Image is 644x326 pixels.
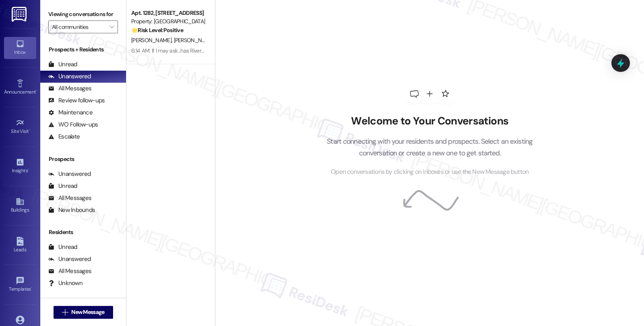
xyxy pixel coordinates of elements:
span: [PERSON_NAME] [174,37,214,44]
div: Review follow-ups [48,96,105,105]
span: Open conversations by clicking on inboxes or use the New Message button [331,167,528,177]
div: New Inbounds [48,206,95,214]
h2: Welcome to Your Conversations [315,115,545,128]
span: • [29,127,30,133]
span: • [31,285,32,291]
a: Site Visit • [4,116,36,138]
p: Start connecting with your residents and prospects. Select an existing conversation or create a n... [315,136,545,159]
i:  [62,309,68,316]
input: All communities [52,20,105,33]
div: Residents [40,228,126,236]
div: WO Follow-ups [48,120,98,129]
a: Inbox [4,37,36,59]
span: • [36,88,37,94]
div: Prospects [40,155,126,163]
strong: 🌟 Risk Level: Positive [131,26,183,34]
img: ResiDesk Logo [12,7,28,22]
div: Property: [GEOGRAPHIC_DATA] [131,17,206,26]
i:  [109,24,114,30]
div: Unanswered [48,170,91,178]
div: Maintenance [48,108,93,117]
a: Templates • [4,274,36,295]
div: Prospects + Residents [40,45,126,54]
a: Insights • [4,155,36,177]
a: Buildings [4,195,36,216]
div: 6:14 AM: If I may ask...has River Pointe lived up to your expectations? [131,47,288,54]
div: Unanswered [48,255,91,263]
div: Unknown [48,279,83,287]
span: • [28,167,29,172]
div: All Messages [48,194,91,202]
span: New Message [71,308,104,316]
button: New Message [54,306,113,319]
div: Unread [48,182,77,190]
a: Leads [4,234,36,256]
div: Unread [48,60,77,69]
div: All Messages [48,84,91,93]
div: Unread [48,243,77,251]
div: Unanswered [48,72,91,81]
div: Escalate [48,132,80,141]
div: All Messages [48,267,91,275]
span: [PERSON_NAME] [131,37,174,44]
label: Viewing conversations for [48,8,118,20]
div: Apt. 1282, [STREET_ADDRESS] [131,9,206,17]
